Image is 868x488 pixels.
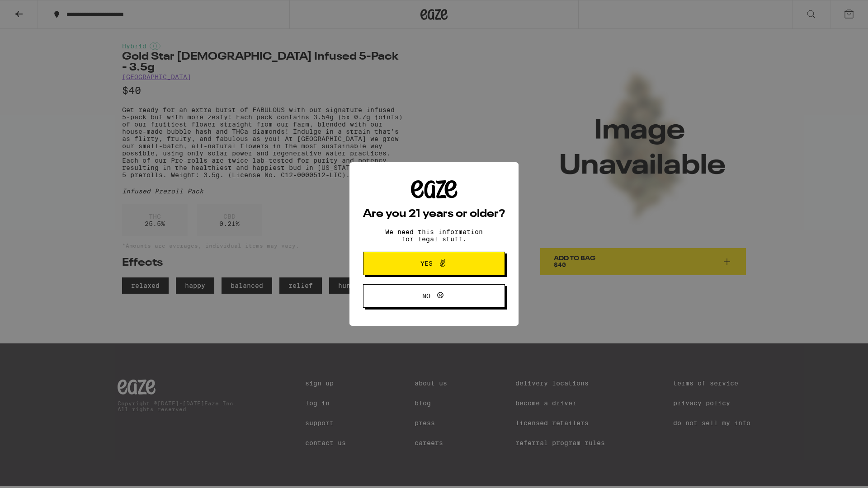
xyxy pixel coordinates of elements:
[363,209,505,220] h2: Are you 21 years or older?
[363,252,505,275] button: Yes
[422,293,430,299] span: No
[420,260,433,267] span: Yes
[811,461,859,483] iframe: Opens a widget where you can find more information
[363,284,505,308] button: No
[377,228,491,243] p: We need this information for legal stuff.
